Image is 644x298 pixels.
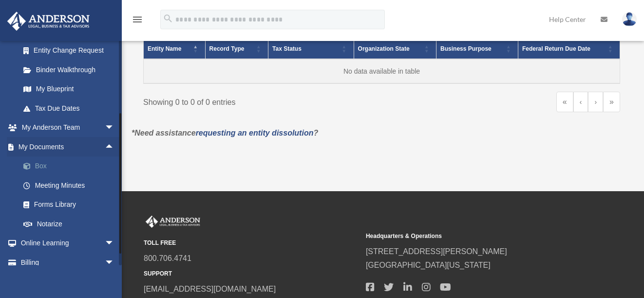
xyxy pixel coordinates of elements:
a: Box [14,157,129,176]
a: Last [603,92,620,112]
a: Binder Walkthrough [14,60,124,79]
a: Online Learningarrow_drop_down [7,234,129,253]
a: 800.706.4741 [144,254,191,262]
td: No data available in table [144,59,620,83]
a: My Anderson Teamarrow_drop_down [7,118,129,138]
a: My Documentsarrow_drop_up [7,137,129,157]
span: arrow_drop_down [105,253,124,273]
a: [STREET_ADDRESS][PERSON_NAME] [366,247,507,256]
small: TOLL FREE [144,238,359,248]
div: Showing 0 to 0 of 0 entries [143,92,375,109]
a: [EMAIL_ADDRESS][DOMAIN_NAME] [144,285,276,293]
a: Notarize [14,214,129,234]
a: Meeting Minutes [14,176,129,195]
th: Tax Status: Activate to sort [268,39,354,59]
span: Organization State [358,45,410,52]
span: Business Purpose [440,45,492,52]
a: Billingarrow_drop_down [7,253,129,272]
th: Federal Return Due Date: Activate to sort [518,39,620,59]
a: Entity Change Request [14,41,124,60]
span: arrow_drop_down [105,118,124,138]
a: Forms Library [14,195,129,215]
a: menu [132,17,143,25]
em: *Need assistance ? [132,129,318,137]
a: Previous [573,92,588,112]
img: Anderson Advisors Platinum Portal [144,216,202,228]
th: Business Purpose: Activate to sort [436,39,518,59]
span: Tax Status [272,45,302,52]
img: Anderson Advisors Platinum Portal [4,12,93,31]
span: Record Type [209,45,245,52]
th: Record Type: Activate to sort [205,39,268,59]
small: Headquarters & Operations [366,231,581,241]
span: Entity Name [148,45,181,52]
span: arrow_drop_down [105,234,124,254]
a: First [556,92,573,112]
a: [GEOGRAPHIC_DATA][US_STATE] [366,261,491,269]
a: Next [588,92,603,112]
th: Entity Name: Activate to invert sorting [144,39,206,59]
a: My Blueprint [14,79,124,99]
a: Tax Due Dates [14,99,124,118]
i: menu [132,14,143,25]
small: SUPPORT [144,269,359,279]
i: search [163,13,173,24]
img: User Pic [622,12,637,26]
a: requesting an entity dissolution [196,129,314,137]
span: arrow_drop_up [105,137,124,157]
span: Federal Return Due Date [522,45,590,52]
th: Organization State: Activate to sort [354,39,436,59]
